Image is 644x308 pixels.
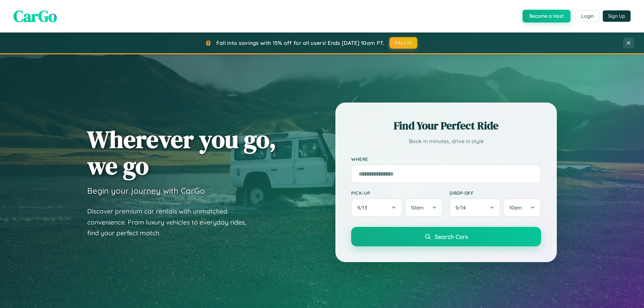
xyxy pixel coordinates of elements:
[455,204,469,211] span: 9 / 14
[87,126,276,179] h1: Wherever you go, we go
[509,204,522,211] span: 10am
[449,190,541,196] label: Drop-off
[435,233,468,240] span: Search Cars
[503,198,541,217] button: 10am
[357,204,371,211] span: 9 / 13
[351,190,443,196] label: Pick-up
[351,227,541,246] button: Search Cars
[405,198,443,217] button: 10am
[351,136,541,146] p: Book in minutes, drive in style
[523,10,571,22] button: Become a Host
[216,40,384,46] span: Fall into savings with 15% off for all users! Ends [DATE] 10am PT.
[389,37,418,49] button: FALL15
[351,156,541,162] label: Where
[411,204,424,211] span: 10am
[449,198,500,217] button: 9/14
[13,5,57,27] span: CarGo
[576,10,599,22] button: Login
[603,10,631,22] button: Sign Up
[351,118,541,133] h2: Find Your Perfect Ride
[351,198,402,217] button: 9/13
[87,186,205,196] h3: Begin your journey with CarGo
[87,206,255,239] p: Discover premium car rentals with unmatched convenience. From luxury vehicles to everyday rides, ...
